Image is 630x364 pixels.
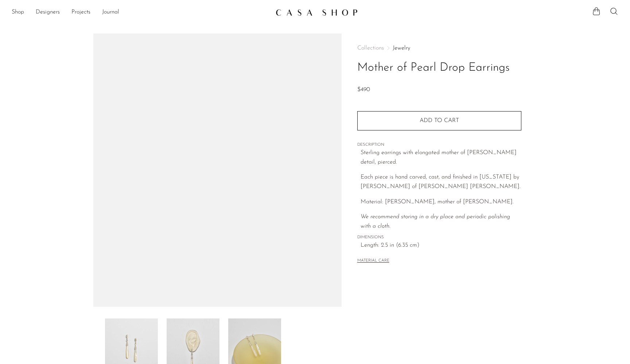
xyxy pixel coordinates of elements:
h1: Mother of Pearl Drop Earrings [357,59,521,77]
p: Each piece is hand carved, cast, and finished in [US_STATE] by [PERSON_NAME] of [PERSON_NAME] [PE... [361,173,521,191]
nav: Desktop navigation [12,6,270,19]
button: MATERIAL CARE [357,258,389,264]
a: Jewelry [393,45,410,51]
span: DIMENSIONS [357,234,521,241]
span: Collections [357,45,384,51]
span: DESCRIPTION [357,142,521,148]
ul: NEW HEADER MENU [12,6,270,19]
nav: Breadcrumbs [357,45,521,51]
a: Projects [71,8,90,17]
span: Length: 2.5 in (6.35 cm) [361,241,521,250]
a: Journal [102,8,119,17]
button: Add to cart [357,111,521,130]
a: Designers [36,8,60,17]
span: Sterling earrings with elongated mother of [PERSON_NAME] detail, pierced. [361,150,517,165]
span: Add to cart [420,118,459,124]
a: Shop [12,8,24,17]
i: We recommend storing in a dry place and periodic polishing with a cloth. [361,214,510,229]
span: $490 [357,87,370,93]
p: Material: [PERSON_NAME], mother of [PERSON_NAME]. [361,197,521,207]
